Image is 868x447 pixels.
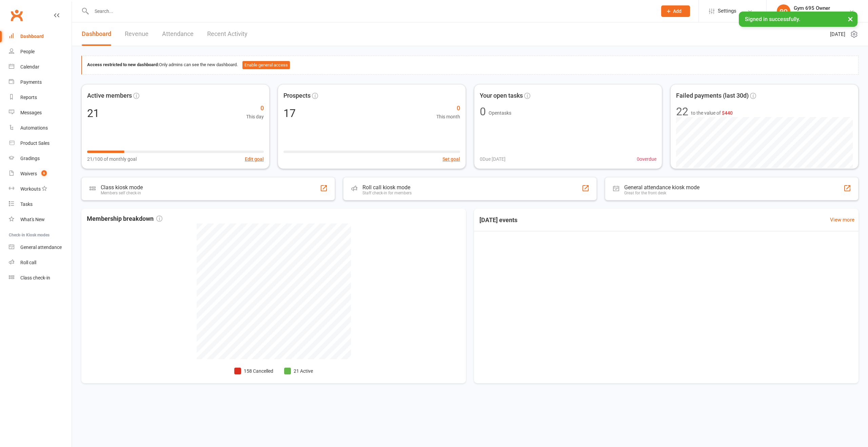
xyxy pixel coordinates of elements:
a: Automations [9,120,72,136]
a: Dashboard [9,29,72,44]
div: Payments [20,79,42,85]
div: Class check-in [20,275,50,280]
a: Attendance [162,22,194,46]
span: 21/100 of monthly goal [87,155,137,163]
span: $440 [722,110,733,116]
span: 6 [41,170,47,176]
span: Signed in successfully. [745,16,800,22]
div: 21 [87,108,99,119]
a: Recent Activity [207,22,248,46]
span: to the value of [691,109,733,117]
span: Prospects [283,91,311,101]
div: Product Sales [20,140,50,146]
div: Gym 695 Owner [794,5,830,11]
span: Settings [718,3,736,19]
a: Waivers 6 [9,166,72,181]
div: 17 [283,108,296,119]
div: Tasks [20,201,33,207]
div: Gradings [20,156,40,161]
a: Calendar [9,59,72,75]
span: Failed payments (last 30d) [676,91,749,101]
a: Messages [9,105,72,120]
h3: [DATE] events [474,214,523,226]
div: Great for the front desk [624,191,699,195]
button: × [844,12,856,26]
span: 0 [246,103,264,113]
a: What's New [9,212,72,227]
div: Waivers [20,171,37,176]
a: Workouts [9,181,72,197]
div: General attendance [20,245,62,250]
div: 22 [676,106,688,117]
div: Only admins can see the new dashboard. [87,61,853,69]
span: Your open tasks [480,91,523,101]
input: Search... [90,6,652,16]
div: Members self check-in [101,191,143,195]
span: Open tasks [489,110,511,116]
div: Workouts [20,186,41,192]
span: Membership breakdown [87,214,162,224]
div: Dashboard [20,34,44,39]
div: Staff check-in for members [362,191,412,195]
span: Add [673,8,682,14]
a: Clubworx [8,7,25,24]
a: People [9,44,72,59]
div: People [20,49,35,54]
a: Roll call [9,255,72,270]
span: [DATE] [830,30,845,38]
a: Product Sales [9,136,72,151]
span: This month [436,113,460,120]
div: 0 [480,106,486,117]
span: Active members [87,91,132,101]
strong: Access restricted to new dashboard: [87,62,159,67]
a: View more [830,216,854,224]
li: 21 Active [284,367,313,375]
div: Messages [20,110,42,115]
div: Roll call [20,260,36,265]
span: 0 overdue [637,155,656,163]
a: Class kiosk mode [9,270,72,286]
a: Dashboard [82,22,111,46]
button: Set goal [442,155,460,163]
div: Reports [20,95,37,100]
span: 0 [436,103,460,113]
div: 695 Ezi Gym Test [794,11,830,17]
a: Reports [9,90,72,105]
button: Enable general access [242,61,290,69]
div: Calendar [20,64,39,70]
div: Class kiosk mode [101,184,143,191]
div: Roll call kiosk mode [362,184,412,191]
span: This day [246,113,264,120]
li: 158 Cancelled [234,367,273,375]
a: Tasks [9,197,72,212]
a: Revenue [125,22,149,46]
a: Gradings [9,151,72,166]
span: 0 Due [DATE] [480,155,506,163]
button: Add [661,5,690,17]
div: General attendance kiosk mode [624,184,699,191]
div: What's New [20,217,45,222]
button: Edit goal [245,155,264,163]
a: Payments [9,75,72,90]
div: GO [777,4,790,18]
div: Automations [20,125,48,131]
a: General attendance kiosk mode [9,240,72,255]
